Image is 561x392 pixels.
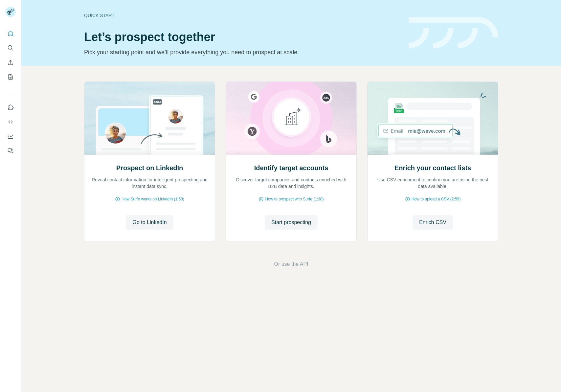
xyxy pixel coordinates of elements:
[5,57,16,68] button: Enrich CSV
[5,102,16,113] button: Use Surfe on LinkedIn
[412,196,460,202] span: How to upload a CSV (2:59)
[413,215,453,230] button: Enrich CSV
[5,130,16,142] button: Dashboard
[271,219,311,226] span: Start prospecting
[5,116,16,128] button: Use Surfe API
[394,163,471,173] h2: Enrich your contact lists
[265,215,318,230] button: Start prospecting
[274,260,308,268] button: Or use the API
[374,176,491,190] p: Use CSV enrichment to confirm you are using the best data available.
[5,28,16,39] button: Quick start
[419,219,446,226] span: Enrich CSV
[84,12,401,19] div: Quick start
[265,196,324,202] span: How to prospect with Surfe (1:30)
[126,215,173,230] button: Go to LinkedIn
[5,145,16,157] button: Feedback
[5,42,16,54] button: Search
[91,176,208,190] p: Reveal contact information for intelligent prospecting and instant data sync.
[254,163,328,173] h2: Identify target accounts
[84,82,215,155] img: Prospect on LinkedIn
[84,48,401,57] p: Pick your starting point and we’ll provide everything you need to prospect at scale.
[226,82,357,155] img: Identify target accounts
[116,163,183,173] h2: Prospect on LinkedIn
[122,196,184,202] span: How Surfe works on LinkedIn (1:58)
[84,31,401,44] h1: Let’s prospect together
[367,82,498,155] img: Enrich your contact lists
[5,71,16,83] button: My lists
[409,17,498,49] img: banner
[132,219,167,226] span: Go to LinkedIn
[233,176,350,190] p: Discover target companies and contacts enriched with B2B data and insights.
